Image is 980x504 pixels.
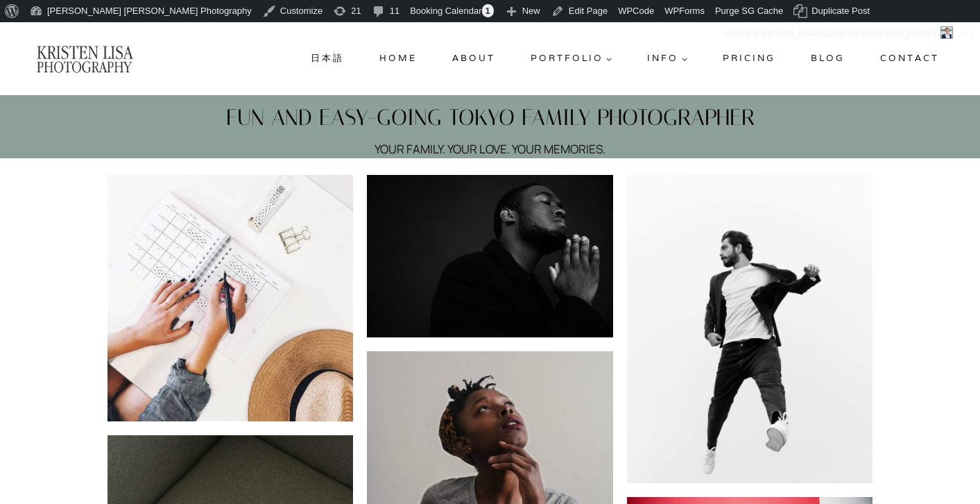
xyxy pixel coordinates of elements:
span: 1 [482,4,494,17]
a: About [447,46,501,71]
a: FUN AND EASY-GOING TOKYO FAMILY PHOTOGRAPHER [226,104,755,131]
nav: Primary [305,46,945,71]
a: Display this image in a lightbox [108,175,354,421]
a: Howdy, [719,22,958,44]
a: Pricing [718,46,782,71]
a: Display this image in a lightbox [367,175,613,337]
a: 日本語 [305,46,350,71]
span: [PERSON_NAME].masato.[PERSON_NAME] [753,28,936,38]
span: Info [647,51,687,66]
a: Blog [805,46,850,71]
a: Portfolio [525,46,618,71]
p: YOUR FAMILY. YOUR LOVE. YOUR MEMORIES. [375,140,605,158]
img: Kristen Lisa Photography [35,44,134,74]
a: Contact [875,46,945,71]
span: Portfolio [531,51,612,66]
a: Info [642,46,694,71]
a: Display this image in a lightbox [627,175,873,482]
a: Home [374,46,422,71]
